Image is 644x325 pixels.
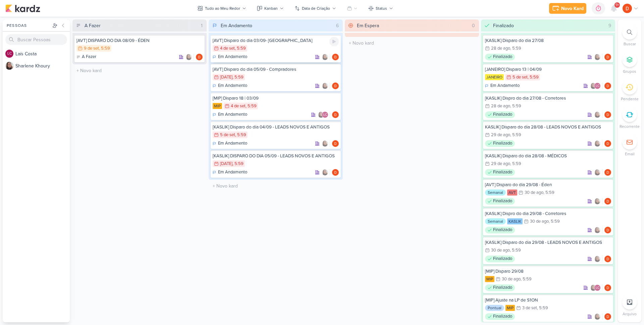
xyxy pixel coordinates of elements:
[505,305,515,311] div: MIP
[491,162,510,166] div: 29 de ago
[346,38,478,48] input: + Novo kard
[322,54,328,60] img: Sharlene Khoury
[485,95,611,101] div: [KASLIK] Dispro do dia 27/08 - Corretores
[623,311,637,317] p: Arquivo
[490,83,520,89] p: Em Andamento
[521,277,532,281] div: , 5:59
[196,54,203,60] div: Responsável: Diego Lima | TAGAWA
[491,133,510,137] div: 29 de ago
[594,313,601,320] img: Sharlene Khoury
[594,256,601,262] img: Sharlene Khoury
[625,151,635,157] p: Email
[5,22,51,29] div: Pessoas
[332,140,339,147] div: Responsável: Diego Lima | TAGAWA
[507,218,523,224] div: KASLIK
[218,140,247,147] p: Em Andamento
[485,153,611,159] div: [KASLIK] Disparo do dia 28/08 - MÉDICOS
[85,22,101,29] div: A Fazer
[332,169,339,176] img: Diego Lima | TAGAWA
[218,169,247,176] p: Em Andamento
[594,169,602,176] div: Colaboradores: Sharlene Khoury
[510,133,521,137] div: , 5:59
[507,189,517,196] div: AVT
[332,54,339,60] img: Diego Lima | TAGAWA
[525,191,543,195] div: 30 de ago
[213,169,247,176] div: Em Andamento
[596,286,599,290] p: LC
[604,198,611,205] div: Responsável: Diego Lima | TAGAWA
[510,248,521,253] div: , 5:59
[604,227,611,233] img: Diego Lima | TAGAWA
[213,111,247,118] div: Em Andamento
[185,54,192,60] img: Sharlene Khoury
[99,46,110,51] div: , 5:59
[485,239,611,246] div: [KASLIK] Disparo do dia 29/08 - LEADS NOVOS E ANTIGOS
[594,54,602,60] div: Colaboradores: Sharlene Khoury
[322,83,328,89] img: Sharlene Khoury
[218,111,247,118] p: Em Andamento
[213,54,247,60] div: Em Andamento
[624,41,636,47] p: Buscar
[513,75,528,79] div: 5 de set
[510,162,521,166] div: , 5:59
[221,22,252,29] div: Em Andamento
[594,140,602,147] div: Colaboradores: Sharlene Khoury
[323,113,327,117] p: LC
[485,198,515,205] div: Finalizado
[322,83,330,89] div: Colaboradores: Sharlene Khoury
[604,313,611,320] div: Responsável: Diego Lima | TAGAWA
[485,268,611,274] div: [MIP] Disparo 29/08
[213,83,247,89] div: Em Andamento
[604,256,611,262] img: Diego Lima | TAGAWA
[246,104,257,108] div: , 5:59
[76,38,203,44] div: [AVT] DISPARO DO DIA 08/09 - ÉDEN
[549,3,586,14] button: Novo Kard
[615,2,619,8] span: 9+
[604,227,611,233] div: Responsável: Diego Lima | TAGAWA
[493,140,512,147] p: Finalizado
[213,140,247,147] div: Em Andamento
[318,111,330,118] div: Colaboradores: Sharlene Khoury, Laís Costa
[485,124,611,130] div: KASLIK] Disparo do dia 28/08 - LEADS NOVOS E ANTIGOS
[510,46,521,51] div: , 5:59
[549,219,560,224] div: , 5:59
[493,198,512,205] p: Finalizado
[493,227,512,233] p: Finalizado
[604,54,611,60] img: Diego Lima | TAGAWA
[76,54,96,60] div: A Fazer
[213,38,339,44] div: [AVT] Disparo do dia 03/09- Jardim do Éden
[7,52,12,56] p: LC
[604,256,611,262] div: Responsável: Diego Lima | TAGAWA
[590,284,602,291] div: Colaboradores: Sharlene Khoury, Laís Costa
[213,124,339,130] div: [KASLIK] Disparo do dia 04/09 - LEADS NOVOS E ANTIGOS
[218,83,247,89] p: Em Andamento
[469,22,478,29] div: 0
[485,169,515,176] div: Finalizado
[322,54,330,60] div: Colaboradores: Sharlene Khoury
[220,133,235,137] div: 5 de set
[604,169,611,176] img: Diego Lima | TAGAWA
[604,111,611,118] img: Diego Lima | TAGAWA
[322,140,328,147] img: Sharlene Khoury
[594,284,601,291] div: Laís Costa
[333,22,341,29] div: 6
[491,248,510,253] div: 30 de ago
[594,111,602,118] div: Colaboradores: Sharlene Khoury
[623,68,636,74] p: Grupos
[594,227,601,233] img: Sharlene Khoury
[604,140,611,147] img: Diego Lima | TAGAWA
[604,83,611,89] div: Responsável: Diego Lima | TAGAWA
[235,133,246,137] div: , 5:59
[322,169,328,176] img: Sharlene Khoury
[332,111,339,118] img: Diego Lima | TAGAWA
[596,85,599,88] p: LC
[594,140,601,147] img: Sharlene Khoury
[561,5,584,12] div: Novo Kard
[485,218,506,224] div: Semanal
[220,75,232,79] div: [DATE]
[332,83,339,89] div: Responsável: Diego Lima | TAGAWA
[231,104,246,108] div: 4 de set
[485,54,515,60] div: Finalizado
[604,198,611,205] img: Diego Lima | TAGAWA
[5,62,13,70] img: Sharlene Khoury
